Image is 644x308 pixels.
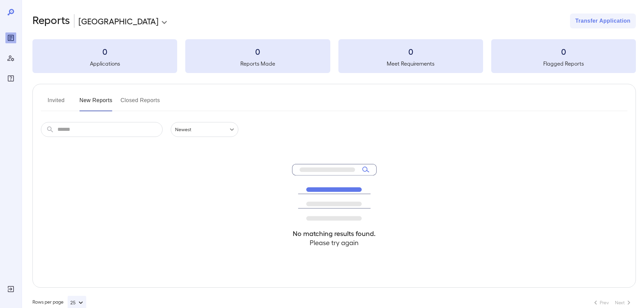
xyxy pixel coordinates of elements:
button: Invited [41,95,71,111]
button: Transfer Application [570,14,636,28]
h5: Applications [32,60,177,68]
h3: 0 [32,46,177,57]
h3: 0 [491,46,636,57]
div: Newest [171,122,238,137]
h5: Reports Made [185,60,330,68]
h4: Please try again [292,238,377,247]
button: Closed Reports [121,95,160,111]
h5: Flagged Reports [491,60,636,68]
nav: pagination navigation [589,297,636,308]
summary: 0Applications0Reports Made0Meet Requirements0Flagged Reports [32,39,636,73]
div: FAQ [5,73,16,84]
h3: 0 [185,46,330,57]
div: Manage Users [5,53,16,64]
div: Log Out [5,284,16,294]
h2: Reports [32,14,70,28]
h4: No matching results found. [292,229,377,238]
div: Reports [5,32,16,43]
p: [GEOGRAPHIC_DATA] [78,16,159,26]
button: New Reports [79,95,113,111]
h3: 0 [338,46,483,57]
h5: Meet Requirements [338,60,483,68]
